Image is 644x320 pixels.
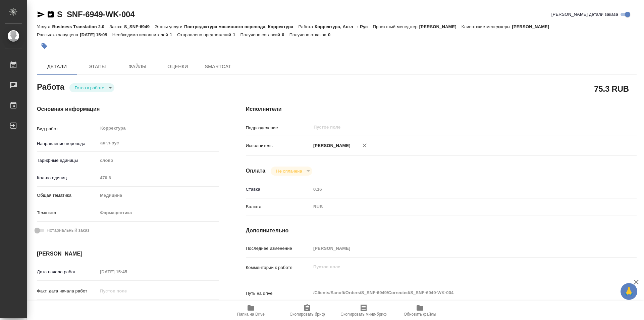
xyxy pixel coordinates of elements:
p: Общая тематика [37,192,98,199]
p: Получено отказов [289,32,328,37]
span: Скопировать мини-бриф [340,312,386,317]
h2: Работа [37,80,64,92]
p: Валюта [246,203,311,210]
span: Скопировать бриф [289,312,325,317]
input: Пустое поле [98,286,156,296]
p: Проектный менеджер [373,24,419,29]
p: 1 [170,32,177,37]
p: Вид работ [37,126,98,132]
button: Скопировать бриф [279,301,335,320]
h4: Дополнительно [246,227,637,235]
input: Пустое поле [98,173,219,183]
span: Файлы [121,62,154,71]
p: Ставка [246,186,311,193]
p: 0 [328,32,335,37]
div: Готов к работе [271,167,312,176]
p: [DATE] 15:09 [80,32,112,37]
p: Исполнитель [246,142,311,149]
h4: Основная информация [37,105,219,113]
a: S_SNF-6949-WK-004 [57,10,135,19]
button: Папка на Drive [223,301,279,320]
p: Получено согласий [240,32,282,37]
button: Скопировать ссылку для ЯМессенджера [37,10,45,18]
p: Тематика [37,210,98,216]
input: Пустое поле [313,123,588,131]
h2: 75.3 RUB [594,83,629,94]
p: Этапы услуги [155,24,184,29]
p: S_SNF-6949 [124,24,155,29]
button: Удалить исполнителя [357,138,372,153]
p: Услуга [37,24,52,29]
p: Business Translation 2.0 [52,24,109,29]
input: Пустое поле [311,184,604,194]
p: 1 [233,32,240,37]
span: Оценки [162,62,194,71]
span: SmartCat [202,62,234,71]
button: Добавить тэг [37,39,52,53]
p: 0 [282,32,289,37]
p: Необходимо исполнителей [112,32,170,37]
p: Корректура, Англ → Рус [315,24,373,29]
p: Последнее изменение [246,245,311,252]
span: Обновить файлы [404,312,436,317]
span: Этапы [81,62,113,71]
p: Постредактура машинного перевода, Корректура [184,24,298,29]
h4: [PERSON_NAME] [37,250,219,258]
p: Направление перевода [37,140,98,147]
p: [PERSON_NAME] [512,24,554,29]
button: Скопировать мини-бриф [335,301,392,320]
p: [PERSON_NAME] [419,24,462,29]
p: Работа [298,24,315,29]
div: Готов к работе [69,83,114,92]
button: 🙏 [621,283,637,300]
p: Клиентские менеджеры [462,24,512,29]
button: Готов к работе [73,85,106,91]
textarea: /Clients/Sanofi/Orders/S_SNF-6949/Corrected/S_SNF-6949-WK-004 [311,287,604,299]
p: Комментарий к работе [246,264,311,271]
div: слово [98,155,219,166]
span: Детали [41,62,73,71]
h4: Оплата [246,167,266,175]
p: Тарифные единицы [37,157,98,164]
div: Фармацевтика [98,207,219,219]
p: Подразделение [246,125,311,131]
input: Пустое поле [311,243,604,253]
button: Обновить файлы [392,301,448,320]
p: Отправлено предложений [177,32,233,37]
div: Медицина [98,190,219,201]
input: Пустое поле [98,267,156,277]
p: Путь на drive [246,290,311,297]
p: Кол-во единиц [37,175,98,181]
span: Нотариальный заказ [47,227,89,234]
span: 🙏 [623,284,635,299]
div: RUB [311,201,604,213]
p: Заказ: [109,24,124,29]
p: Дата начала работ [37,269,98,275]
span: Папка на Drive [237,312,265,317]
p: Факт. дата начала работ [37,288,98,294]
button: Скопировать ссылку [47,10,55,18]
p: [PERSON_NAME] [311,142,351,149]
h4: Исполнители [246,105,637,113]
button: Не оплачена [274,168,304,174]
span: [PERSON_NAME] детали заказа [551,11,618,18]
p: Рассылка запущена [37,32,80,37]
